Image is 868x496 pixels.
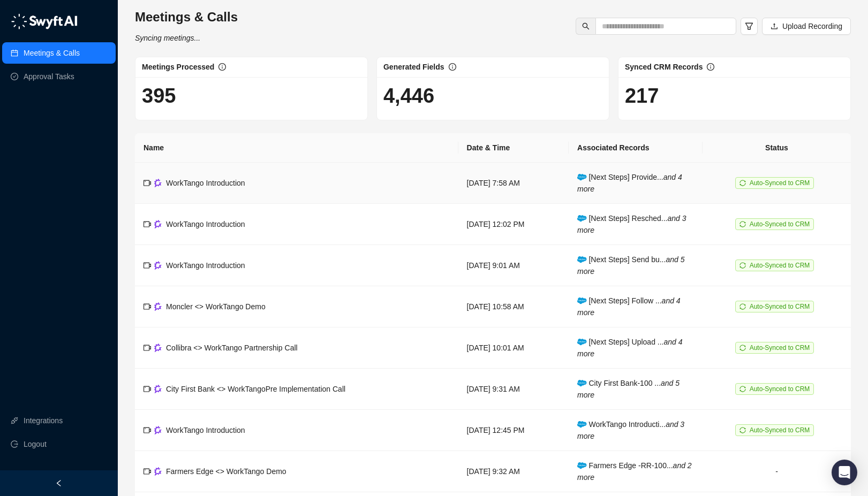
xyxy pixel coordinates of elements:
i: Syncing meetings... [135,34,200,42]
img: gong-Dwh8HbPa.png [154,261,162,269]
span: sync [739,386,746,392]
span: search [582,22,590,30]
span: Auto-Synced to CRM [750,426,810,434]
span: video-camera [144,344,151,352]
img: gong-Dwh8HbPa.png [154,467,162,475]
h3: Meetings & Calls [135,9,238,26]
img: gong-Dwh8HbPa.png [154,302,162,310]
span: WorkTango Introduction [166,261,245,270]
span: [Next Steps] Send bu... [577,255,684,276]
i: and 4 more [577,296,681,317]
a: Meetings & Calls [24,42,80,64]
img: logo-05li4sbe.png [11,13,78,29]
td: [DATE] 9:01 AM [458,245,569,286]
span: Logout [24,433,47,455]
button: Upload Recording [762,18,851,35]
td: [DATE] 9:31 AM [458,369,569,410]
span: sync [739,303,746,310]
span: sync [739,262,746,269]
span: [Next Steps] Resched... [577,214,686,234]
span: Auto-Synced to CRM [750,179,810,187]
span: Farmers Edge -RR-100... [577,461,692,482]
span: WorkTango Introducti... [577,420,684,440]
span: video-camera [144,468,151,475]
span: Auto-Synced to CRM [750,344,810,352]
img: gong-Dwh8HbPa.png [154,344,162,352]
span: video-camera [144,385,151,393]
span: WorkTango Introduction [166,426,245,434]
span: Auto-Synced to CRM [750,385,810,393]
span: Moncler <> WorkTango Demo [166,302,266,311]
td: [DATE] 10:58 AM [458,286,569,327]
span: filter [745,22,753,30]
td: - [703,451,851,492]
span: Synced CRM Records [625,63,703,71]
td: [DATE] 10:01 AM [458,327,569,369]
span: Auto-Synced to CRM [750,303,810,310]
h1: 217 [625,83,844,108]
i: and 4 more [577,173,682,193]
th: Associated Records [569,133,703,163]
td: [DATE] 7:58 AM [458,163,569,204]
span: video-camera [144,262,151,269]
div: Open Intercom Messenger [832,460,857,485]
td: [DATE] 12:02 PM [458,204,569,245]
span: sync [739,345,746,351]
span: Farmers Edge <> WorkTango Demo [166,467,286,476]
img: gong-Dwh8HbPa.png [154,385,162,393]
span: [Next Steps] Upload ... [577,338,683,358]
th: Date & Time [458,133,569,163]
span: Auto-Synced to CRM [750,220,810,228]
span: video-camera [144,220,151,228]
span: logout [11,440,18,448]
span: sync [739,221,746,227]
th: Name [135,133,458,163]
span: video-camera [144,303,151,310]
span: City First Bank <> WorkTangoPre Implementation Call [166,385,345,393]
h1: 4,446 [383,83,602,108]
i: and 3 more [577,214,686,234]
h1: 395 [142,83,361,108]
span: info-circle [707,63,714,71]
i: and 5 more [577,255,684,276]
span: Upload Recording [782,20,842,32]
span: info-circle [449,63,456,71]
i: and 5 more [577,379,680,399]
span: [Next Steps] Follow ... [577,296,681,317]
span: Auto-Synced to CRM [750,262,810,269]
span: sync [739,180,746,186]
span: video-camera [144,179,151,187]
span: City First Bank-100 ... [577,379,680,399]
i: and 4 more [577,338,683,358]
span: upload [771,22,778,30]
img: gong-Dwh8HbPa.png [154,179,162,187]
span: WorkTango Introduction [166,179,245,187]
span: left [55,479,63,487]
span: Generated Fields [383,63,444,71]
td: [DATE] 12:45 PM [458,410,569,451]
span: [Next Steps] Provide... [577,173,682,193]
span: Meetings Processed [142,63,214,71]
i: and 2 more [577,461,692,482]
span: info-circle [218,63,226,71]
span: WorkTango Introduction [166,220,245,228]
th: Status [703,133,851,163]
img: gong-Dwh8HbPa.png [154,426,162,434]
a: Approval Tasks [24,66,74,87]
span: video-camera [144,426,151,434]
span: Collibra <> WorkTango Partnership Call [166,344,298,352]
a: Integrations [24,410,63,431]
img: gong-Dwh8HbPa.png [154,220,162,228]
td: [DATE] 9:32 AM [458,451,569,492]
span: sync [739,427,746,433]
i: and 3 more [577,420,684,440]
